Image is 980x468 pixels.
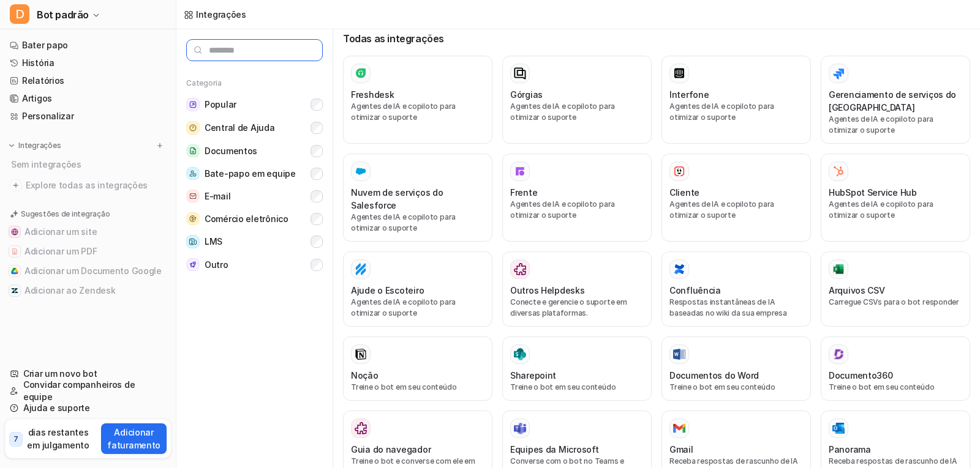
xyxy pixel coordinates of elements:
[343,251,492,327] button: Ajude o EscoteiroAjude o EscoteiroAgentes de IA e copiloto para otimizar o suporte
[661,154,811,242] button: ClienteClienteAgentes de IA e copiloto para otimizar o suporte
[26,180,148,190] font: Explore todas as integrações
[186,162,323,185] button: Bate-papo em equipeBate-papo em equipe
[23,403,90,413] font: Ajuda e suporte
[351,187,443,210] font: Nuvem de serviços do Salesforce
[5,365,171,382] a: Criar um novo bot
[37,9,89,21] font: Bot padrão
[11,228,18,236] img: Adicionar um site
[351,89,394,100] font: Freshdesk
[186,230,323,253] button: LMSLMS
[5,37,171,54] a: Bater papo
[23,379,135,402] font: Convidar companheiros de equipe
[101,423,167,454] button: Adicionar faturamento
[355,165,367,177] img: Nuvem de serviços do Salesforce
[502,154,652,242] button: FrenteFrenteAgentes de IA e copiloto para otimizar o suporte
[510,382,616,392] font: Treine o bot em seu conteúdo
[186,93,323,116] button: PopularPopular
[502,336,652,401] button: SharepointSharepointTreine o bot em seu conteúdo
[669,444,693,455] font: Gmail
[5,382,171,399] a: Convidar companheiros de equipe
[10,179,22,191] img: explore todas as integrações
[510,102,615,122] font: Agentes de IA e copiloto para otimizar o suporte
[669,102,774,122] font: Agentes de IA e copiloto para otimizar o suporte
[205,214,288,224] font: Comércio eletrônico
[186,78,222,87] font: Categoria
[821,154,970,242] button: HubSpot Service HubHubSpot Service HubAgentes de IA e copiloto para otimizar o suporte
[5,54,171,72] a: História
[205,99,236,110] font: Popular
[821,336,970,401] button: Documento360Documento360Treine o bot em seu conteúdo
[829,444,871,455] font: Panorama
[661,251,811,327] button: ConfluênciaConfluênciaRespostas instantâneas de IA baseadas no wiki da sua empresa
[661,56,811,144] button: InterfoneAgentes de IA e copiloto para otimizar o suporte
[186,167,200,180] img: Bate-papo em equipe
[5,90,171,107] a: Artigos
[5,222,171,242] button: Adicionar um siteAdicionar um site
[343,336,492,401] button: NoçãoNoçãoTreine o bot em seu conteúdo
[669,297,787,318] font: Respostas instantâneas de IA baseadas no wiki da sua empresa
[18,141,61,150] font: Integrações
[355,348,367,360] img: Noção
[15,7,24,21] font: D
[829,89,956,113] font: Gerenciamento de serviços do [GEOGRAPHIC_DATA]
[22,75,64,86] font: Relatórios
[186,98,200,111] img: Popular
[661,336,811,401] button: Documentos do WordDocumentos do WordTreine o bot em seu conteúdo
[21,209,110,218] font: Sugestões de integração
[24,246,97,256] font: Adicionar um PDF
[13,434,18,444] font: 7
[156,141,164,150] img: menu_add.svg
[24,226,97,237] font: Adicionar um site
[186,235,200,248] img: LMS
[832,263,845,275] img: Arquivos CSV
[832,165,845,177] img: HubSpot Service Hub
[510,444,598,455] font: Equipes da Microsoft
[5,139,64,152] button: Integrações
[510,370,556,381] font: Sharepoint
[5,399,171,417] a: Ajuda e suporte
[22,93,52,103] font: Artigos
[510,297,627,318] font: Conecte e gerencie o suporte em diversas plataformas.
[186,116,323,139] button: Central de AjudaCentral de Ajuda
[343,56,492,144] button: FreshdeskAgentes de IA e copiloto para otimizar o suporte
[829,382,934,392] font: Treine o bot em seu conteúdo
[186,258,200,271] img: Outro
[7,141,16,150] img: expandir menu
[5,72,171,89] a: Relatórios
[196,9,246,20] font: Integrações
[5,108,171,125] a: Personalizar
[22,58,55,68] font: História
[186,185,323,207] button: E-mailE-mail
[514,348,526,360] img: Sharepoint
[829,199,933,220] font: Agentes de IA e copiloto para otimizar o suporte
[355,263,367,275] img: Ajude o Escoteiro
[669,89,709,100] font: Interfone
[669,370,759,381] font: Documentos do Word
[829,297,959,306] font: Carregue CSVs para o bot responder
[22,40,68,50] font: Bater papo
[514,422,526,434] img: Equipes da Microsoft
[24,266,162,276] font: Adicionar um Documento Google
[343,32,444,45] font: Todas as integrações
[205,259,228,270] font: Outro
[205,191,230,201] font: E-mail
[351,212,456,232] font: Agentes de IA e copiloto para otimizar o suporte
[186,212,200,225] img: Comércio eletrônico
[514,165,526,177] img: Frente
[186,139,323,162] button: DocumentosDocumentos
[351,102,456,122] font: Agentes de IA e copiloto para otimizar o suporte
[510,187,537,198] font: Frente
[22,111,74,121] font: Personalizar
[186,190,200,202] img: E-mail
[107,427,160,450] font: Adicionar faturamento
[510,285,585,295] font: Outros Helpdesks
[821,56,970,144] button: Gerenciamento de serviços do [GEOGRAPHIC_DATA]Agentes de IA e copiloto para otimizar o suporte
[821,251,970,327] button: Arquivos CSVArquivos CSVCarregue CSVs para o bot responder
[829,187,917,198] font: HubSpot Service Hub
[829,114,933,135] font: Agentes de IA e copiloto para otimizar o suporte
[351,382,456,392] font: Treine o bot em seu conteúdo
[673,263,685,275] img: Confluência
[351,444,431,455] font: Guia do navegador
[351,285,424,295] font: Ajude o Escoteiro
[351,370,379,381] font: Noção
